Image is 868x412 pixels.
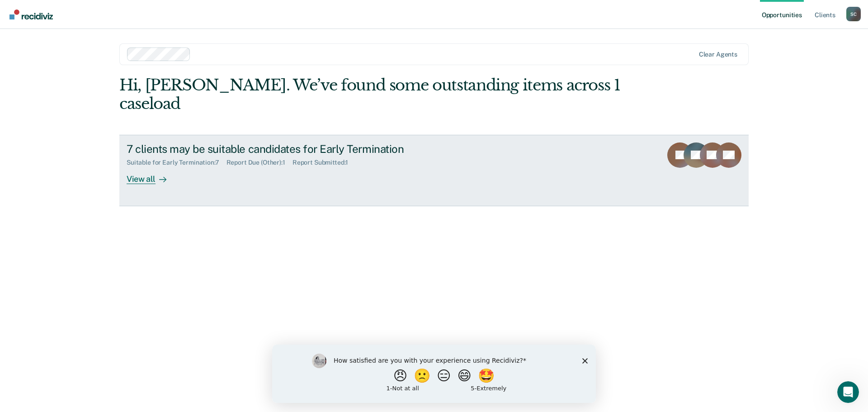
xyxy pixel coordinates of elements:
[119,76,623,113] div: Hi, [PERSON_NAME]. We’ve found some outstanding items across 1 caseload
[272,345,596,403] iframe: Survey by Kim from Recidiviz
[846,7,861,21] button: Profile dropdown button
[292,159,356,166] div: Report Submitted : 1
[9,9,53,19] img: Recidiviz
[846,7,861,21] div: S C
[127,142,444,156] div: 7 clients may be suitable candidates for Early Termination
[127,166,177,184] div: View all
[699,51,737,58] div: Clear agents
[837,381,859,403] iframe: Intercom live chat
[119,135,749,206] a: 7 clients may be suitable candidates for Early TerminationSuitable for Early Termination:7Report ...
[127,159,226,166] div: Suitable for Early Termination : 7
[226,159,292,166] div: Report Due (Other) : 1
